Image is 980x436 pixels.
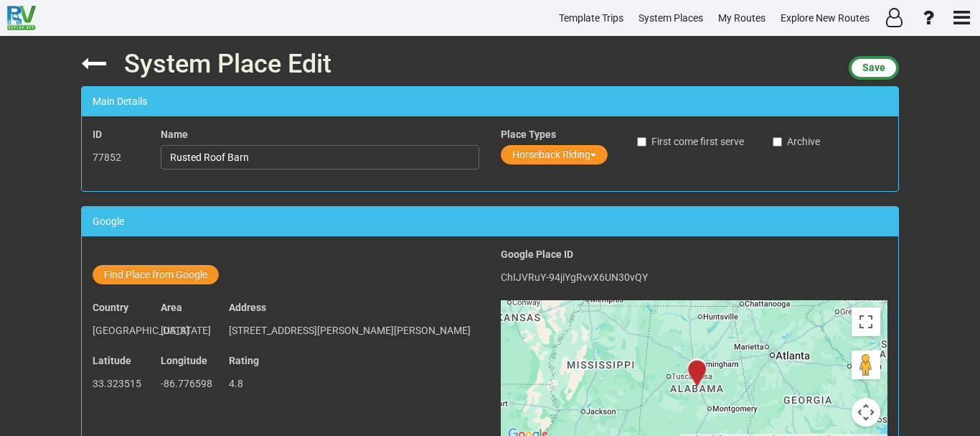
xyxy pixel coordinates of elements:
a: Explore New Routes [774,4,876,32]
span: [US_STATE] [161,325,211,336]
a: Template Trips [552,4,630,32]
img: RvPlanetLogo.png [7,6,36,30]
label: Name [161,127,188,142]
span: System Places [639,12,703,24]
label: Country [93,300,128,315]
label: First come first serve [637,134,744,149]
span: 4.8 [229,378,243,389]
span: [GEOGRAPHIC_DATA] [93,325,189,336]
button: Toggle fullscreen view [852,307,880,336]
label: Area [161,300,182,315]
label: Address [229,300,266,315]
div: Main Details [82,87,898,116]
p: 77852 [93,145,139,170]
span: My Routes [718,12,765,24]
label: Archive [773,134,820,149]
a: My Routes [712,4,772,32]
input: First come first serve [637,137,646,147]
span: Explore New Routes [781,12,870,24]
a: System Places [632,4,710,32]
label: ID [93,127,102,142]
label: Longitude [161,353,207,368]
span: ChIJVRuY-94jiYgRvvX6UN30vQY [501,272,648,283]
button: Map camera controls [852,398,880,427]
span: [STREET_ADDRESS][PERSON_NAME][PERSON_NAME] [229,325,471,336]
label: Google Place ID [501,247,573,261]
button: Save [849,56,899,80]
span: System Place Edit [124,49,331,79]
span: Save [862,62,885,73]
label: Place Types [501,127,556,142]
span: Template Trips [559,12,623,24]
label: Rating [229,353,259,368]
span: -86.776598 [161,378,212,389]
span: 33.323515 [93,378,141,389]
div: Google [82,207,898,236]
button: Horseback Riding [501,145,608,164]
input: Archive [773,137,782,147]
label: Latitude [93,353,131,368]
button: Drag Pegman onto the map to open Street View [852,351,880,379]
button: Find Place from Google [93,265,219,284]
